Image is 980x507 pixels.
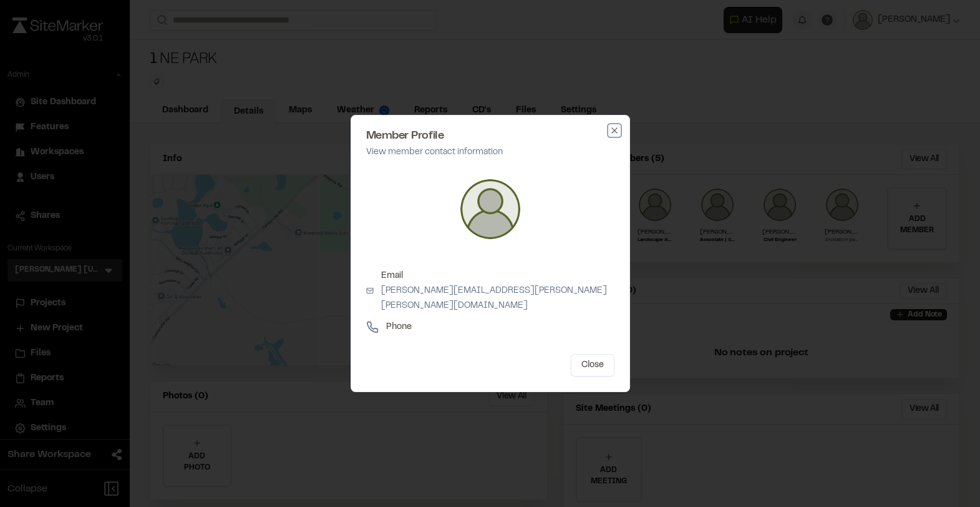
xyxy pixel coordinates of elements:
[381,269,614,283] p: Email
[366,130,614,142] h2: Member Profile
[366,145,614,159] p: View member contact information
[571,354,614,377] button: Close
[460,179,520,239] img: photo
[386,320,412,334] p: Phone
[381,287,607,310] a: [PERSON_NAME][EMAIL_ADDRESS][PERSON_NAME][PERSON_NAME][DOMAIN_NAME]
